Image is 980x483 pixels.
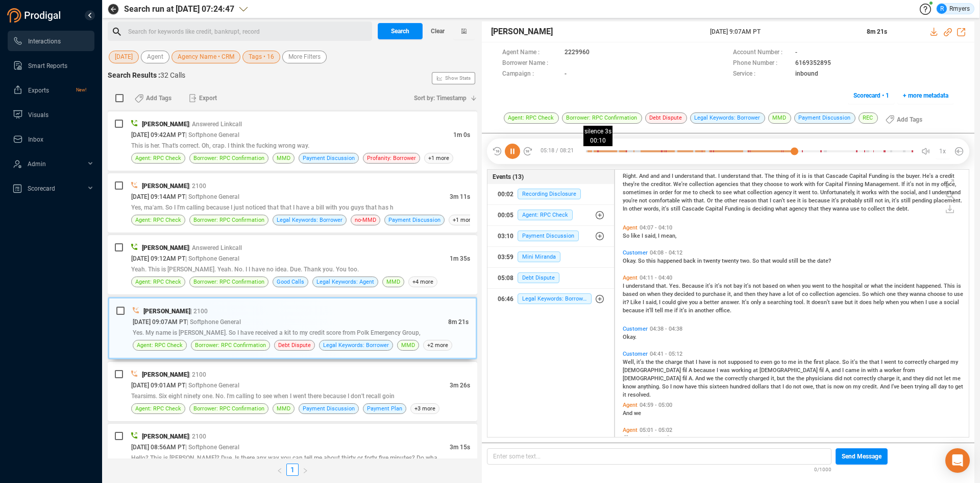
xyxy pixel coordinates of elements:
span: is [746,205,752,212]
span: that. [751,173,765,179]
span: order [659,189,674,196]
span: Agent: RPC Check [135,277,181,287]
span: still [789,258,800,264]
span: Inbox [28,136,43,143]
span: decided [674,291,696,297]
span: [DATE] 09:42AM PT [131,131,185,139]
span: lot [787,291,795,297]
span: the [715,197,724,204]
span: that [808,205,820,212]
div: 03:10 [498,228,513,244]
span: with [681,197,694,204]
span: mean, [661,233,676,239]
span: [PERSON_NAME] [142,182,189,190]
span: I [929,189,932,196]
span: choose [764,181,784,188]
span: it's [831,197,841,204]
span: + more metadata [903,87,948,104]
span: because [808,197,831,204]
span: collection [810,291,836,297]
span: Agent: RPC Check [518,210,573,220]
span: not [639,197,649,204]
span: see [787,197,797,204]
span: they [820,205,832,212]
button: Agency Name • CRM [171,51,240,63]
span: my [932,181,941,188]
span: So [638,258,646,264]
span: Legal Keywords: Borrower [277,215,342,225]
span: I [672,173,675,179]
span: like [631,233,642,239]
button: [DATE] [109,51,139,63]
span: use [850,205,861,212]
span: Interactions [28,38,61,45]
span: to [861,205,868,212]
span: | 2100 [189,182,206,190]
span: Payment Discussion [518,231,579,241]
span: it's [715,283,724,289]
span: it [856,189,862,196]
span: hospital [842,283,864,289]
span: Agency Name • CRM [178,51,234,63]
span: other [629,205,644,212]
img: prodigal-logo [7,8,63,22]
span: this [646,258,657,264]
div: [PERSON_NAME]| 2100[DATE] 09:14AM PT| Softphone General3m 11sYes, ma'am. So I I'm calling because... [108,173,477,233]
span: This [944,283,957,289]
span: [PERSON_NAME] [142,244,189,251]
span: a [935,173,940,179]
span: wanna [910,291,927,297]
span: they're [623,181,641,188]
a: Visuals [13,104,86,125]
span: pending [912,197,934,204]
span: to [716,189,723,196]
span: agencies. [836,291,862,297]
span: 1m 0s [453,131,470,139]
span: Capital [849,173,869,179]
span: to [784,181,791,188]
span: the [887,205,896,212]
span: and [918,189,929,196]
span: is [802,173,808,179]
span: of [790,173,797,179]
span: Export [199,90,217,106]
span: to [826,283,832,289]
span: | Softphone General [185,255,239,262]
span: agency [789,205,808,212]
span: it's [906,181,916,188]
span: Payment Discussion [388,215,440,225]
span: collection [747,189,774,196]
span: to [696,291,702,297]
span: This is her. That's correct. Oh, crap. I think the fucking wrong way. [131,142,309,149]
span: still [864,197,875,204]
span: Agent: RPC Check [135,153,181,163]
span: bay [733,283,744,289]
span: date? [817,258,831,264]
span: Borrower: RPC Confirmation [193,215,264,225]
button: Tags • 16 [242,51,280,63]
span: Funding [869,173,890,179]
span: it's [744,283,753,289]
span: Search [391,23,409,39]
span: In [623,205,629,212]
span: and [733,291,744,297]
span: in [653,189,659,196]
span: the [832,283,842,289]
span: a [782,291,787,297]
button: Search [378,23,423,39]
span: be [800,258,807,264]
span: social, [900,189,918,196]
span: not [724,283,733,289]
li: Inbox [8,129,94,149]
span: Add Tags [146,90,171,106]
span: Or [707,197,715,204]
span: based [623,291,640,297]
span: the [807,258,817,264]
span: So [752,258,761,264]
span: to [693,189,699,196]
span: Because [682,283,705,289]
span: Funding [725,205,746,212]
span: collect [868,205,887,212]
span: the [896,173,906,179]
span: understand [675,173,705,179]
